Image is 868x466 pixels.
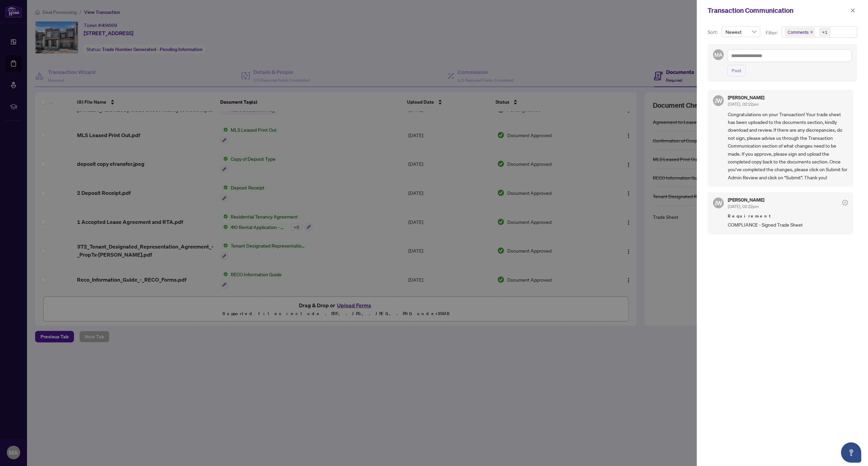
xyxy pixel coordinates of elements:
h5: [PERSON_NAME] [728,95,764,100]
span: Comments [788,29,809,35]
span: [DATE], 02:22pm [728,204,759,209]
button: Post [727,65,746,76]
span: JW [714,198,722,208]
div: +1 [822,29,827,35]
span: MA [714,51,722,59]
h5: [PERSON_NAME] [728,198,764,202]
span: check-circle [842,200,848,205]
span: Requirement [728,213,848,219]
button: Open asap [841,442,861,463]
span: Comments [785,27,815,37]
span: [DATE], 02:22pm [728,102,759,107]
div: Transaction Communication [708,5,848,16]
span: COMPLIANCE - Signed Trade Sheet [728,221,848,229]
span: close [850,8,855,13]
span: JW [714,96,722,105]
span: Congratulations on your Transaction! Your trade sheet has been uploaded to the documents section,... [728,110,848,181]
span: close [810,30,813,34]
span: Newest [725,27,756,37]
p: Filter: [766,29,778,36]
p: Sort: [708,28,719,36]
